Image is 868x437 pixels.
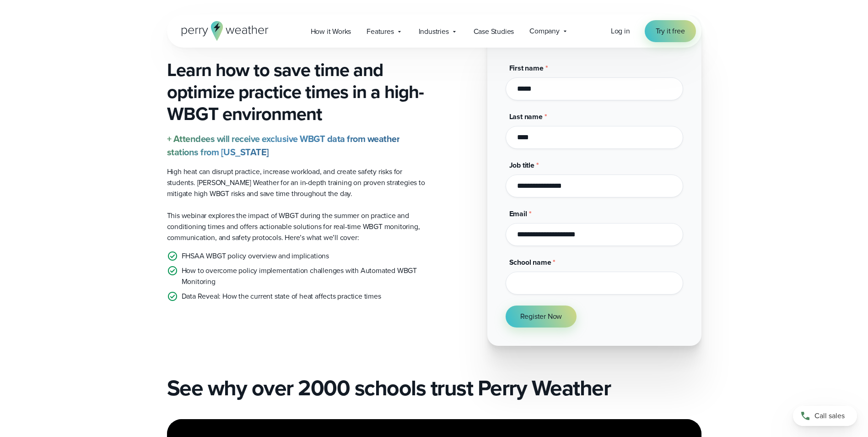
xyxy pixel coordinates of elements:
[611,26,630,36] span: Log in
[645,20,696,42] a: Try it free
[509,160,534,170] span: Job title
[793,406,857,426] a: Call sales
[182,265,427,287] p: How to overcome policy implementation challenges with Automated WBGT Monitoring
[814,410,845,421] span: Call sales
[509,111,543,122] span: Last name
[182,291,381,302] p: Data Reveal: How the current state of heat affects practice times
[529,26,560,37] span: Company
[509,63,544,73] span: First name
[611,26,630,37] a: Log in
[509,208,527,219] span: Email
[167,132,400,159] strong: + Attendees will receive exclusive WBGT data from weather stations from [US_STATE]
[182,251,329,262] p: FHSAA WBGT policy overview and implications
[167,166,427,199] p: High heat can disrupt practice, increase workload, and create safety risks for students. [PERSON_...
[466,22,522,41] a: Case Studies
[303,22,359,41] a: How it Works
[656,26,685,37] span: Try it free
[509,257,551,268] span: School name
[474,26,514,37] span: Case Studies
[167,210,427,243] p: This webinar explores the impact of WBGT during the summer on practice and conditioning times and...
[311,26,351,37] span: How it Works
[167,59,427,125] h3: Learn how to save time and optimize practice times in a high-WBGT environment
[419,26,449,37] span: Industries
[520,311,562,322] span: Register Now
[167,375,701,401] h2: See why over 2000 schools trust Perry Weather
[367,26,394,37] span: Features
[506,306,577,328] button: Register Now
